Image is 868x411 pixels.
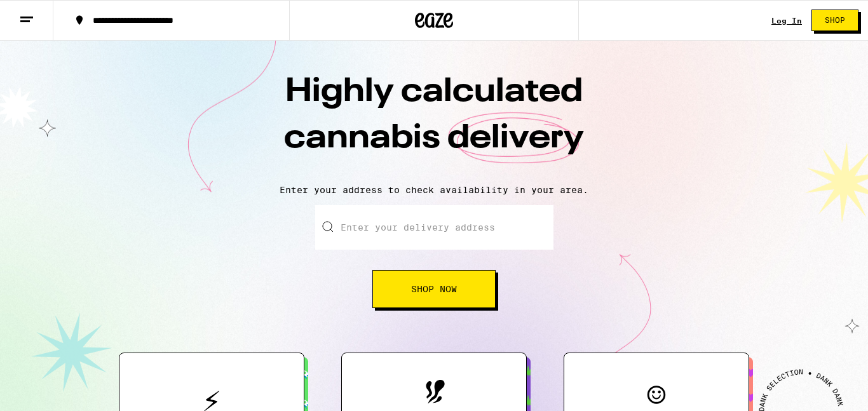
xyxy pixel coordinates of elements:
p: Enter your address to check availability in your area. [13,185,855,195]
span: Shop Now [411,285,457,293]
input: Enter your delivery address [315,205,553,250]
button: Shop Now [372,270,496,308]
a: Shop [802,10,868,31]
span: Shop [825,17,845,24]
button: Shop [811,10,858,31]
a: Log In [771,17,802,25]
h1: Highly calculated cannabis delivery [212,69,656,175]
